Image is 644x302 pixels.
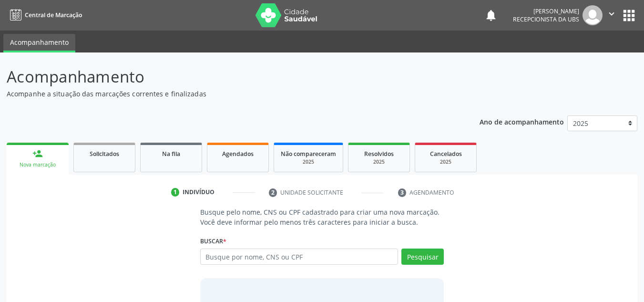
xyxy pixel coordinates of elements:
i:  [606,9,617,19]
div: Indivíduo [183,188,215,197]
p: Busque pelo nome, CNS ou CPF cadastrado para criar uma nova marcação. Você deve informar pelo men... [200,207,444,227]
button:  [603,5,621,25]
span: Resolvidos [364,150,394,158]
span: Não compareceram [281,150,336,158]
p: Acompanhamento [7,65,448,89]
span: Cancelados [430,150,462,158]
div: 1 [171,188,180,197]
a: Acompanhamento [3,34,75,52]
span: Na fila [162,150,180,158]
div: 2025 [422,158,470,166]
span: Solicitados [90,150,119,158]
div: [PERSON_NAME] [513,7,579,15]
button: notifications [484,9,498,22]
a: Central de Marcação [7,7,82,23]
div: Nova marcação [13,161,62,168]
div: person_add [32,148,43,159]
span: Central de Marcação [25,11,82,19]
p: Ano de acompanhamento [480,115,564,127]
span: Agendados [222,150,254,158]
img: img [583,5,603,25]
input: Busque por nome, CNS ou CPF [200,249,399,265]
button: apps [621,7,637,24]
p: Acompanhe a situação das marcações correntes e finalizadas [7,89,448,99]
label: Buscar [200,234,226,249]
span: Recepcionista da UBS [513,15,579,23]
div: 2025 [281,158,336,166]
button: Pesquisar [401,249,444,265]
div: 2025 [355,158,403,166]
